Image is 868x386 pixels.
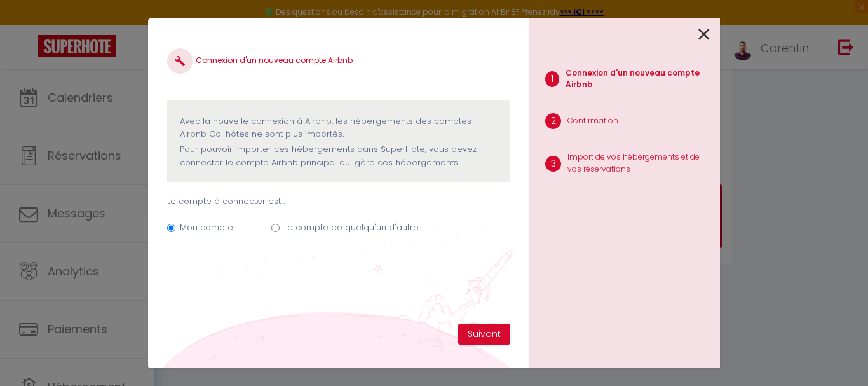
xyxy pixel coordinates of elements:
[566,67,710,92] p: Connexion d'un nouveau compte Airbnb
[458,324,510,345] button: Suivant
[545,113,561,129] span: 2
[180,143,498,169] p: Pour pouvoir importer ces hébergements dans SuperHote, vous devez connecter le compte Airbnb prin...
[180,221,233,234] label: Mon compte
[180,115,498,141] p: Avec la nouvelle connexion à Airbnb, les hébergements des comptes Airbnb Co-hôtes ne sont plus im...
[167,48,510,74] h4: Connexion d'un nouveau compte Airbnb
[545,156,561,172] span: 3
[167,195,510,208] p: Le compte à connecter est :
[567,115,618,127] p: Confirmation
[567,151,710,176] p: Import de vos hébergements et de vos réservations
[545,71,559,87] span: 1
[284,221,419,234] label: Le compte de quelqu'un d'autre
